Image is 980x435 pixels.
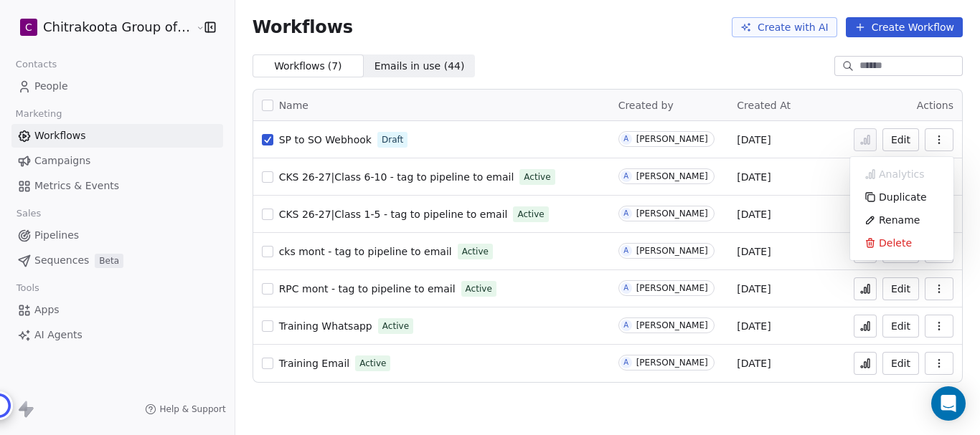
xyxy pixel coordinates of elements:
button: Create Workflow [846,17,963,37]
span: Sequences [34,253,89,268]
span: Beta [95,254,123,268]
a: Help & Support [145,403,225,415]
div: [PERSON_NAME] [636,358,708,368]
button: Edit [882,315,919,338]
span: Active [359,357,386,370]
span: Actions [917,100,953,111]
button: Edit [882,352,919,375]
span: Rename [879,213,920,227]
a: Campaigns [11,149,223,173]
a: Workflows [11,124,223,148]
span: C [25,20,32,34]
span: Pipelines [34,228,79,243]
a: SequencesBeta [11,249,223,272]
span: Draft [382,133,403,146]
span: Active [466,282,492,295]
span: [DATE] [737,170,771,184]
span: Apps [34,302,60,317]
a: People [11,75,223,98]
a: Training Email [279,356,350,371]
span: Metrics & Events [34,178,119,193]
span: Workflows [253,17,353,37]
span: [DATE] [737,133,771,147]
span: Help & Support [159,403,225,415]
div: A [623,171,628,182]
div: [PERSON_NAME] [636,134,708,144]
a: SP to SO Webhook [279,133,372,147]
button: Edit [882,128,919,151]
span: Sales [10,203,47,224]
button: CChitrakoota Group of Institutions [17,15,186,39]
span: Active [382,320,409,333]
span: [DATE] [737,356,771,371]
a: Metrics & Events [11,174,223,198]
span: Contacts [9,54,63,75]
a: AI Agents [11,323,223,347]
span: Training Whatsapp [279,320,372,332]
div: A [623,133,628,145]
button: Edit [882,277,919,300]
span: SP to SO Webhook [279,134,372,145]
a: Training Whatsapp [279,319,372,333]
span: [DATE] [737,207,771,221]
div: [PERSON_NAME] [636,209,708,219]
span: Created by [618,100,674,111]
span: Active [517,208,544,221]
span: RPC mont - tag to pipeline to email [279,283,456,295]
span: Training Email [279,358,350,369]
a: Pipelines [11,224,223,247]
div: A [623,320,628,331]
div: A [623,282,628,294]
span: cks mont - tag to pipeline to email [279,246,452,257]
span: Workflows [34,128,86,143]
span: Emails in use ( 44 ) [374,59,465,74]
a: cks mont - tag to pipeline to email [279,244,452,259]
div: A [623,208,628,219]
span: Analytics [879,167,925,181]
span: People [34,79,68,94]
span: Marketing [9,103,68,125]
span: [DATE] [737,244,771,259]
span: Name [279,98,308,113]
a: RPC mont - tag to pipeline to email [279,282,456,296]
a: CKS 26-27|Class 6-10 - tag to pipeline to email [279,170,514,184]
div: A [623,357,628,368]
span: CKS 26-27|Class 6-10 - tag to pipeline to email [279,171,514,183]
span: CKS 26-27|Class 1-5 - tag to pipeline to email [279,209,508,220]
div: A [623,245,628,257]
span: Duplicate [879,190,927,204]
span: [DATE] [737,282,771,296]
button: Create with AI [732,17,837,37]
div: Open Intercom Messenger [931,386,966,421]
span: Active [524,171,550,183]
div: [PERSON_NAME] [636,246,708,256]
span: Campaigns [34,153,90,168]
span: Active [462,245,489,258]
div: [PERSON_NAME] [636,283,708,293]
a: CKS 26-27|Class 1-5 - tag to pipeline to email [279,207,508,221]
span: Tools [10,277,45,299]
span: [DATE] [737,319,771,333]
span: AI Agents [34,328,83,343]
span: Created At [737,100,791,111]
span: Delete [879,236,912,250]
span: Chitrakoota Group of Institutions [43,18,192,37]
a: Apps [11,298,223,322]
div: [PERSON_NAME] [636,320,708,330]
div: [PERSON_NAME] [636,171,708,181]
